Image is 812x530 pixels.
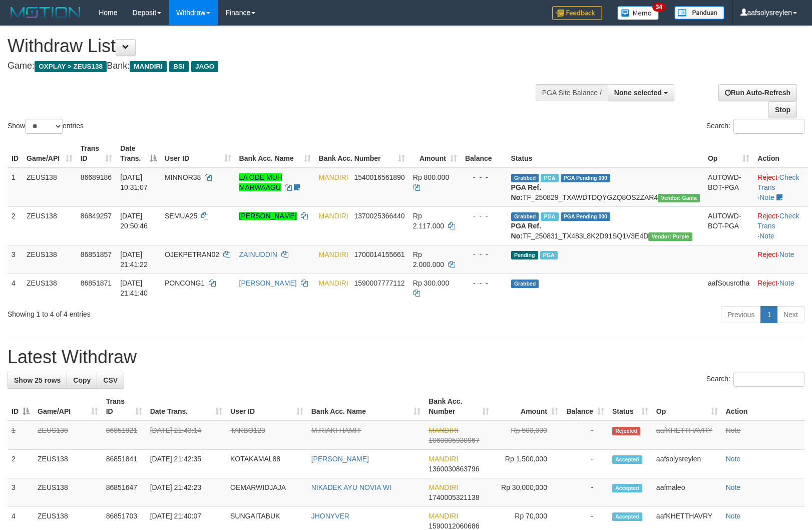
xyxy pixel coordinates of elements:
[73,376,91,384] span: Copy
[777,306,804,323] a: Next
[8,274,23,302] td: 4
[753,274,807,302] td: ·
[562,478,608,507] td: -
[465,211,503,221] div: - - -
[8,372,67,389] a: Show 25 rows
[759,232,774,240] a: Note
[14,376,61,384] span: Show 25 rows
[130,61,167,72] span: MANDIRI
[511,174,539,182] span: Grabbed
[753,168,807,207] td: · ·
[612,484,642,492] span: Accepted
[507,206,704,245] td: TF_250831_TX483L8K2D91SQ1V3E4D
[102,421,146,450] td: 86851921
[757,279,777,287] a: Reject
[34,450,102,478] td: ZEUS138
[102,478,146,507] td: 86851647
[608,84,674,101] button: None selected
[413,212,444,230] span: Rp 2.117.000
[226,478,307,507] td: OEMARWIDJAJA
[165,212,197,220] span: SEMUA25
[658,194,700,202] span: Vendor URL: https://trx31.1velocity.biz
[235,139,315,168] th: Bank Acc. Name: activate to sort column ascending
[315,139,409,168] th: Bank Acc. Number: activate to sort column ascending
[413,279,449,287] span: Rp 300.000
[161,139,235,168] th: User ID: activate to sort column ascending
[541,212,558,221] span: Marked by aafsreyleap
[81,279,112,287] span: 86851871
[465,278,503,288] div: - - -
[8,36,531,56] h1: Withdraw List
[733,119,804,134] input: Search:
[25,119,63,134] select: Showentries
[429,483,458,491] span: MANDIRI
[674,6,724,20] img: panduan.png
[511,222,541,240] b: PGA Ref. No:
[8,347,804,367] h1: Latest Withdraw
[541,174,558,182] span: Marked by aafkaynarin
[146,421,226,450] td: [DATE] 21:43:14
[721,306,761,323] a: Previous
[652,450,722,478] td: aafsolysreylen
[311,426,361,434] a: M.RIAKI HAMIT
[23,245,77,274] td: ZEUS138
[493,392,562,421] th: Amount: activate to sort column ascending
[429,522,479,530] span: Copy 1590012060686 to clipboard
[540,251,558,259] span: Marked by aafsolysreylen
[77,139,116,168] th: Trans ID: activate to sort column ascending
[307,392,425,421] th: Bank Acc. Name: activate to sort column ascending
[165,250,219,258] span: OJEKPETRAN02
[511,212,539,221] span: Grabbed
[722,392,804,421] th: Action
[757,173,799,191] a: Check Trans
[757,212,777,220] a: Reject
[102,392,146,421] th: Trans ID: activate to sort column ascending
[704,274,753,302] td: aafSousrotha
[507,168,704,207] td: TF_250829_TXAWDTDQYGZQ8OS2ZAR4
[8,450,34,478] td: 2
[116,139,161,168] th: Date Trans.: activate to sort column descending
[67,372,97,389] a: Copy
[614,89,662,97] span: None selected
[561,174,611,182] span: PGA Pending
[617,6,659,20] img: Button%20Memo.svg
[354,279,404,287] span: Copy 1590007777112 to clipboard
[552,6,602,20] img: Feedback.jpg
[23,274,77,302] td: ZEUS138
[562,421,608,450] td: -
[319,279,348,287] span: MANDIRI
[612,455,642,464] span: Accepted
[461,139,507,168] th: Balance
[493,421,562,450] td: Rp 500,000
[409,139,461,168] th: Amount: activate to sort column ascending
[23,139,77,168] th: Game/API: activate to sort column ascending
[652,478,722,507] td: aafmaleo
[726,455,741,463] a: Note
[726,483,741,491] a: Note
[507,139,704,168] th: Status
[35,61,107,72] span: OXPLAY > ZEUS138
[562,450,608,478] td: -
[706,119,804,134] label: Search:
[311,512,349,520] a: JHONYVER
[146,478,226,507] td: [DATE] 21:42:23
[757,212,799,230] a: Check Trans
[239,212,297,220] a: [PERSON_NAME]
[753,139,807,168] th: Action
[8,478,34,507] td: 3
[779,250,794,258] a: Note
[753,245,807,274] td: ·
[169,61,189,72] span: BSI
[311,455,369,463] a: [PERSON_NAME]
[726,426,741,434] a: Note
[8,206,23,245] td: 2
[8,5,84,20] img: MOTION_logo.png
[561,212,611,221] span: PGA Pending
[757,173,777,181] a: Reject
[779,279,794,287] a: Note
[319,212,348,220] span: MANDIRI
[165,173,201,181] span: MINNOR38
[704,139,753,168] th: Op: activate to sort column ascending
[8,392,34,421] th: ID: activate to sort column descending
[354,250,404,258] span: Copy 1700014155661 to clipboard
